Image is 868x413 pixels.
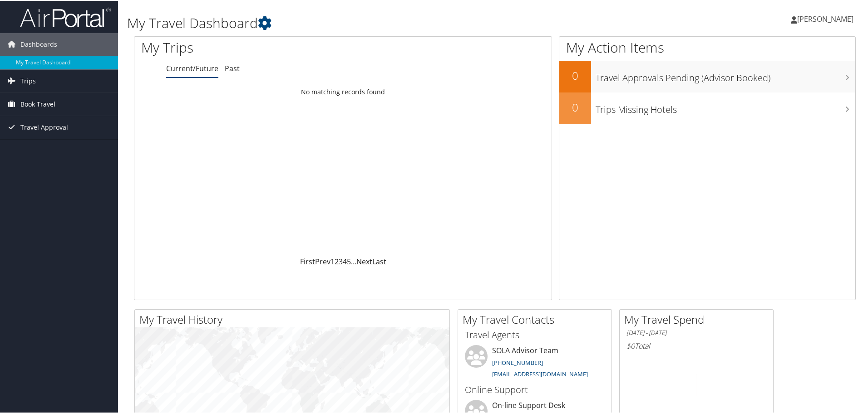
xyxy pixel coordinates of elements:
[347,256,351,266] a: 5
[20,92,55,115] span: Book Travel
[20,69,36,92] span: Trips
[559,37,855,56] h1: My Action Items
[626,340,766,350] h6: Total
[624,311,773,326] h2: My Travel Spend
[20,115,68,138] span: Travel Approval
[134,83,552,99] td: No matching records found
[330,256,335,266] a: 1
[300,256,315,266] a: First
[356,256,372,266] a: Next
[127,13,617,32] h1: My Travel Dashboard
[372,256,386,266] a: Last
[20,6,111,27] img: airportal-logo.png
[351,256,356,266] span: …
[225,63,240,73] a: Past
[492,369,588,377] a: [EMAIL_ADDRESS][DOMAIN_NAME]
[460,344,609,381] li: SOLA Advisor Team
[335,256,339,266] a: 2
[559,92,855,123] a: 0Trips Missing Hotels
[596,98,855,115] h3: Trips Missing Hotels
[559,67,591,83] h2: 0
[139,311,449,326] h2: My Travel History
[166,63,218,73] a: Current/Future
[559,99,591,114] h2: 0
[492,358,543,366] a: [PHONE_NUMBER]
[559,60,855,92] a: 0Travel Approvals Pending (Advisor Booked)
[791,5,863,32] a: [PERSON_NAME]
[626,328,766,336] h6: [DATE] - [DATE]
[463,311,612,326] h2: My Travel Contacts
[343,256,347,266] a: 4
[626,340,635,350] span: $0
[315,256,330,266] a: Prev
[465,383,605,395] h3: Online Support
[465,328,605,340] h3: Travel Agents
[339,256,343,266] a: 3
[596,66,855,83] h3: Travel Approvals Pending (Advisor Booked)
[20,32,57,55] span: Dashboards
[141,37,371,56] h1: My Trips
[797,13,853,23] span: [PERSON_NAME]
